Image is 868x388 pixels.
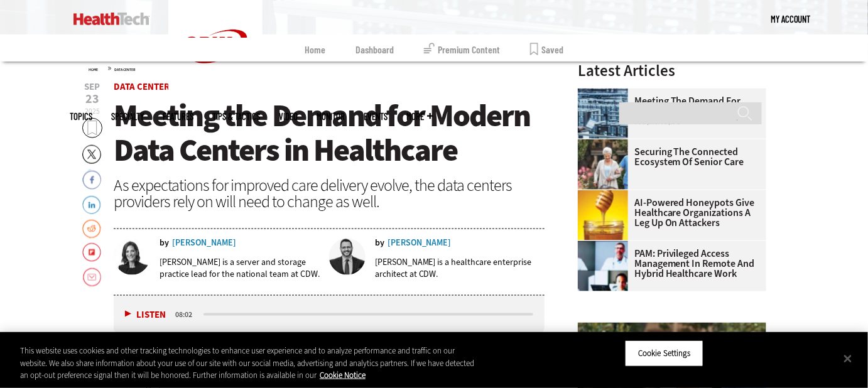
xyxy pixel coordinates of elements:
a: AI-Powered Honeypots Give Healthcare Organizations a Leg Up on Attackers [578,198,759,228]
a: Home [305,38,325,62]
a: Tips & Tactics [212,112,260,121]
img: nurse walks with senior woman through a garden [578,139,628,190]
a: PAM: Privileged Access Management in Remote and Hybrid Healthcare Work [578,249,759,279]
div: As expectations for improved care delivery evolve, the data centers providers rely on will need t... [114,177,545,210]
button: Cookie Settings [625,340,703,367]
img: Eryn Brodsky [114,239,150,275]
span: Topics [70,112,92,121]
a: Video [279,112,298,121]
a: Dashboard [355,38,394,62]
a: remote call with care team [578,241,634,251]
p: [PERSON_NAME] is a healthcare enterprise architect at CDW. [375,256,545,280]
a: Saved [530,38,563,62]
div: duration [173,309,202,320]
a: Features [163,112,193,121]
div: This website uses cookies and other tracking technologies to enhance user experience and to analy... [20,345,477,382]
p: [PERSON_NAME] is a server and storage practice lead for the national team at CDW. [160,256,320,280]
a: nurse walks with senior woman through a garden [578,139,634,149]
a: jar of honey with a honey dipper [578,190,634,200]
a: CDW [168,83,263,96]
a: Premium Content [424,38,500,62]
a: Securing the Connected Ecosystem of Senior Care [578,147,759,167]
a: [PERSON_NAME] [172,239,236,247]
button: Listen [125,310,166,320]
a: [PERSON_NAME] [388,239,452,247]
a: More information about your privacy [320,370,366,380]
img: remote call with care team [578,241,628,291]
img: jar of honey with a honey dipper [578,190,628,240]
img: engineer with laptop overlooking data center [578,89,628,139]
a: MonITor [317,112,345,121]
span: by [375,239,384,247]
button: Close [834,345,862,372]
div: media player [114,296,545,333]
img: Vitaly Zvagelsky [329,239,366,275]
span: by [160,239,169,247]
span: Specialty [111,112,144,121]
a: engineer with laptop overlooking data center [578,89,634,99]
span: More [406,112,433,121]
a: Events [364,112,388,121]
img: Home [73,13,149,25]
